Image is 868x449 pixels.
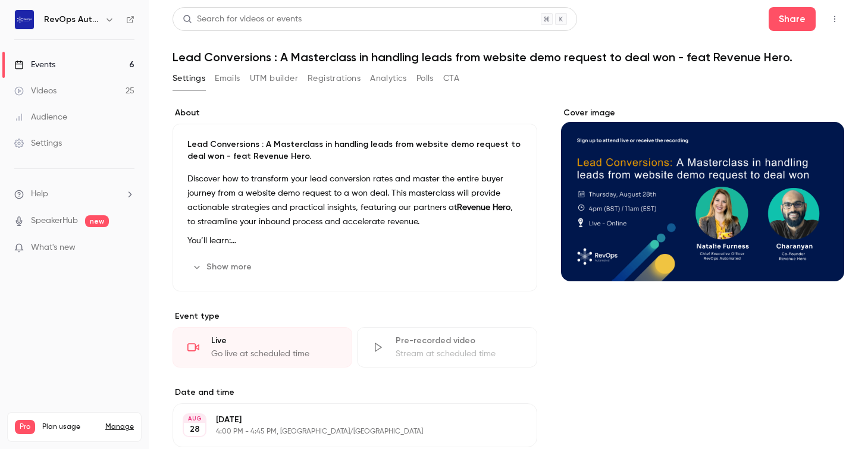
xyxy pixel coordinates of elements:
a: Manage [105,422,134,432]
button: CTA [443,69,459,88]
strong: Revenue Hero [457,203,510,212]
button: Settings [173,69,205,88]
div: Audience [14,111,67,123]
label: About [173,107,537,119]
p: Event type [173,310,537,322]
label: Date and time [173,387,537,398]
span: Plan usage [42,422,98,432]
h6: RevOps Automated [44,14,100,26]
button: Analytics [370,69,407,88]
span: What's new [31,241,76,254]
div: Settings [14,137,62,149]
div: Pre-recorded videoStream at scheduled time [357,327,537,368]
label: Cover image [561,107,844,119]
img: RevOps Automated [15,10,34,29]
div: Search for videos or events [183,13,302,26]
h1: Lead Conversions : A Masterclass in handling leads from website demo request to deal won - feat R... [173,50,844,64]
li: help-dropdown-opener [14,188,134,200]
a: SpeakerHub [31,215,78,227]
button: Share [769,7,816,31]
div: Live [211,335,337,347]
div: Stream at scheduled time [396,348,522,360]
div: AUG [184,415,205,423]
p: Discover how to transform your lead conversion rates and master the entire buyer journey from a w... [187,172,522,229]
p: 4:00 PM - 4:45 PM, [GEOGRAPHIC_DATA]/[GEOGRAPHIC_DATA] [216,427,474,437]
div: Pre-recorded video [396,335,522,347]
div: Events [14,59,55,71]
section: Cover image [561,107,844,281]
div: Go live at scheduled time [211,348,337,360]
span: Help [31,188,48,200]
button: UTM builder [250,69,298,88]
button: Show more [187,258,259,277]
p: [DATE] [216,414,474,426]
p: You’ll learn: [187,234,522,248]
button: Registrations [308,69,361,88]
div: Videos [14,85,57,97]
iframe: Noticeable Trigger [120,243,134,253]
button: Polls [416,69,434,88]
span: Pro [15,420,35,434]
p: Lead Conversions : A Masterclass in handling leads from website demo request to deal won - feat R... [187,139,522,162]
span: new [85,215,109,227]
button: Emails [215,69,240,88]
p: 28 [190,423,200,435]
div: LiveGo live at scheduled time [173,327,352,368]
